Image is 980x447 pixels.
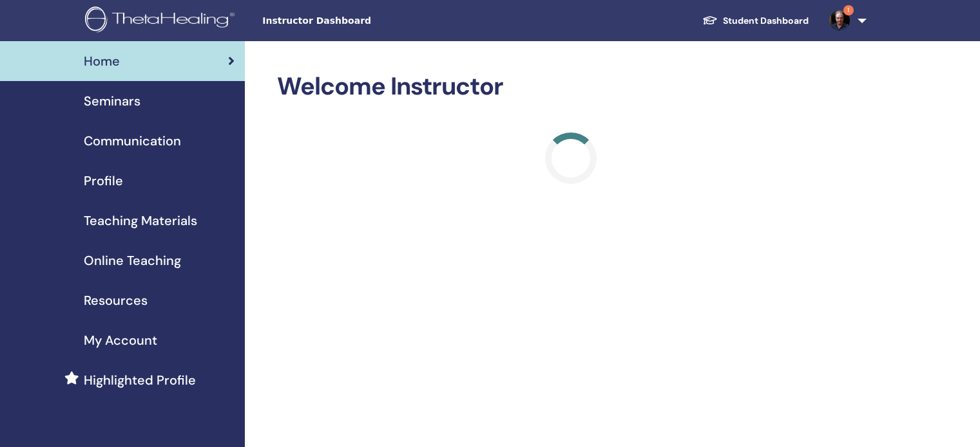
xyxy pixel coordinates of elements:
img: default.jpg [829,10,850,31]
a: Student Dashboard [692,9,819,33]
span: Instructor Dashboard [262,14,456,28]
span: Teaching Materials [84,211,197,230]
span: Online Teaching [84,251,181,270]
span: Home [84,51,120,71]
span: Resources [84,291,148,310]
span: Highlighted Profile [84,370,196,390]
span: My Account [84,331,157,350]
span: Profile [84,171,123,190]
h2: Welcome Instructor [277,72,864,102]
span: Communication [84,131,181,151]
span: Seminars [84,91,140,111]
img: logo.png [85,6,239,35]
img: graduation-cap-white.svg [702,15,718,26]
span: 1 [843,5,854,15]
